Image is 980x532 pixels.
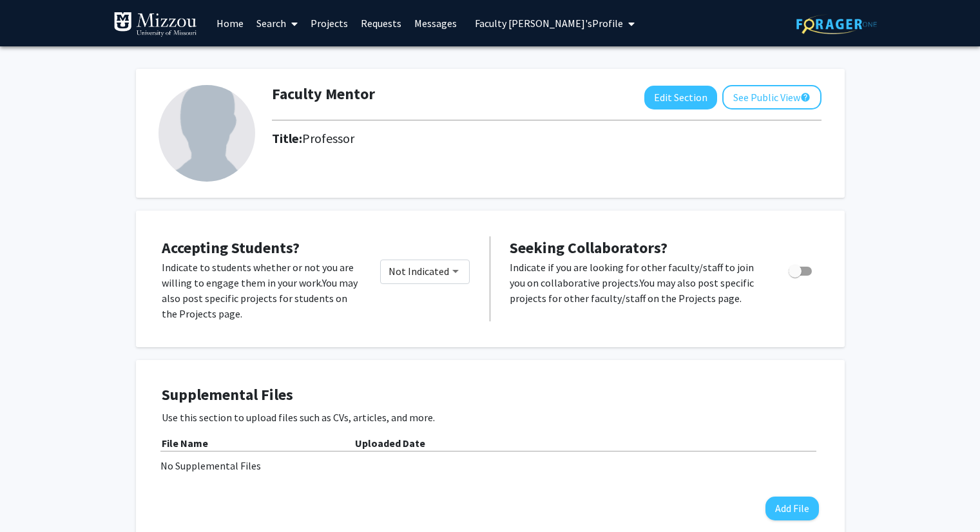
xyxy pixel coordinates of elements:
button: See Public View [722,85,821,109]
span: Accepting Students? [162,238,300,258]
a: Requests [354,1,408,46]
img: University of Missouri Logo [113,12,197,37]
button: Edit Section [644,86,717,109]
button: Add File [765,497,819,520]
mat-select: Would you like to permit student requests? [380,260,470,284]
span: Seeking Collaborators? [510,238,668,258]
p: Use this section to upload files such as CVs, articles, and more. [162,410,819,425]
mat-icon: help [800,90,811,105]
span: Not Indicated [389,265,449,278]
p: Indicate to students whether or not you are willing to engage them in your work. You may also pos... [162,260,361,321]
span: Professor [302,130,354,146]
h4: Supplemental Files [162,386,819,404]
p: Indicate if you are looking for other faculty/staff to join you on collaborative projects. You ma... [510,260,764,306]
span: Faculty [PERSON_NAME]'s Profile [475,17,623,30]
h2: Title: [272,131,354,146]
b: Uploaded Date [355,437,425,450]
a: Home [210,1,250,46]
div: Toggle [783,260,819,279]
iframe: Chat [10,474,55,522]
img: Profile Picture [159,85,255,182]
b: File Name [162,437,208,450]
div: Toggle [380,260,470,284]
h1: Faculty Mentor [272,85,375,104]
div: No Supplemental Files [160,458,820,473]
a: Messages [408,1,463,46]
img: ForagerOne Logo [796,14,877,34]
a: Projects [304,1,354,46]
a: Search [250,1,304,46]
